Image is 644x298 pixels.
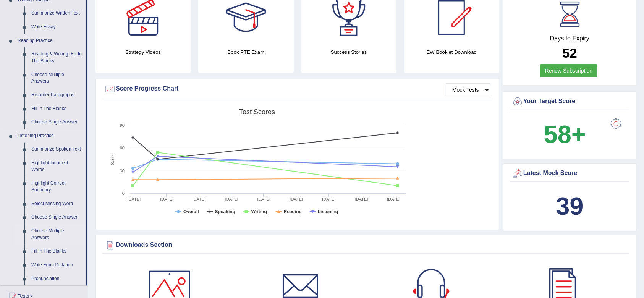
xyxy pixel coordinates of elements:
[28,272,86,286] a: Pronunciation
[387,197,400,201] tspan: [DATE]
[239,108,275,116] tspan: Test scores
[104,240,628,251] div: Downloads Section
[28,211,86,224] a: Choose Single Answer
[540,64,598,77] a: Renew Subscription
[120,146,125,150] text: 60
[322,197,335,201] tspan: [DATE]
[28,68,86,88] a: Choose Multiple Answers
[290,197,303,201] tspan: [DATE]
[544,120,586,148] b: 58+
[28,6,86,20] a: Summarize Written Text
[28,245,86,258] a: Fill In The Blanks
[251,209,267,214] tspan: Writing
[28,20,86,34] a: Write Essay
[14,129,86,143] a: Listening Practice
[95,48,191,56] h4: Strategy Videos
[104,83,490,95] div: Score Progress Chart
[215,209,235,214] tspan: Speaking
[318,209,338,214] tspan: Listening
[556,192,583,220] b: 39
[192,197,205,201] tspan: [DATE]
[301,48,396,56] h4: Success Stories
[14,34,86,48] a: Reading Practice
[120,123,125,128] text: 90
[28,258,86,272] a: Write From Dictation
[122,191,125,196] text: 0
[160,197,173,201] tspan: [DATE]
[28,143,86,156] a: Summarize Spoken Text
[110,153,115,165] tspan: Score
[562,45,577,60] b: 52
[512,168,628,179] div: Latest Mock Score
[198,48,293,56] h4: Book PTE Exam
[183,209,199,214] tspan: Overall
[512,96,628,107] div: Your Target Score
[28,224,86,245] a: Choose Multiple Answers
[28,156,86,177] a: Highlight Incorrect Words
[28,102,86,116] a: Fill In The Blanks
[28,47,86,68] a: Reading & Writing: Fill In The Blanks
[28,177,86,197] a: Highlight Correct Summary
[512,35,628,42] h4: Days to Expiry
[404,48,499,56] h4: EW Booklet Download
[28,88,86,102] a: Re-order Paragraphs
[127,197,141,201] tspan: [DATE]
[120,168,125,173] text: 30
[257,197,270,201] tspan: [DATE]
[28,197,86,211] a: Select Missing Word
[28,115,86,129] a: Choose Single Answer
[284,209,302,214] tspan: Reading
[355,197,368,201] tspan: [DATE]
[225,197,238,201] tspan: [DATE]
